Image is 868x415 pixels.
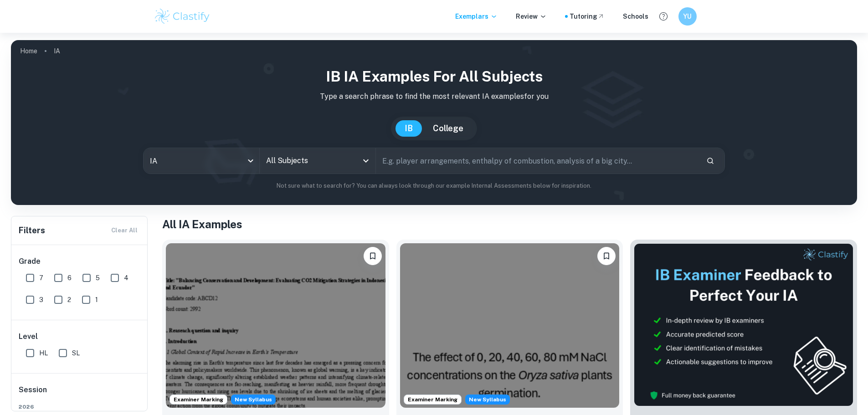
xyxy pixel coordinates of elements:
span: 2 [67,295,71,305]
span: 1 [95,295,98,305]
p: Exemplars [455,11,498,21]
span: 4 [124,273,128,283]
a: Tutoring [570,11,605,21]
span: SL [72,348,80,358]
h1: IB IA examples for all subjects [18,66,850,87]
img: ESS IA example thumbnail: To what extent do diPerent NaCl concentr [400,243,620,408]
img: ESS IA example thumbnail: To what extent do CO2 emissions contribu [166,243,385,408]
button: Open [360,154,372,167]
p: Review [516,11,547,21]
h6: YU [682,11,693,21]
button: Bookmark [364,247,382,265]
p: IA [54,46,60,56]
p: Type a search phrase to find the most relevant IA examples for you [18,91,850,102]
span: 5 [96,273,100,283]
h1: All IA Examples [162,216,857,232]
h6: Session [19,384,141,403]
p: Not sure what to search for? You can always look through our example Internal Assessments below f... [18,181,850,190]
div: Starting from the May 2026 session, the ESS IA requirements have changed. We created this exempla... [465,395,510,405]
button: Search [703,153,718,169]
a: Home [20,45,37,57]
button: YU [678,7,697,26]
button: Help and Feedback [656,9,671,24]
a: Schools [623,11,648,21]
img: Clastify logo [154,7,211,26]
span: Examiner Marking [404,395,461,404]
button: IB [395,120,422,137]
span: HL [39,348,48,358]
div: Starting from the May 2026 session, the ESS IA requirements have changed. We created this exempla... [231,395,276,405]
span: 6 [67,273,72,283]
span: New Syllabus [231,395,276,405]
button: Bookmark [597,247,616,265]
img: profile cover [11,40,857,205]
h6: Filters [19,224,45,237]
span: Examiner Marking [170,395,227,404]
h6: Grade [19,256,141,267]
input: E.g. player arrangements, enthalpy of combustion, analysis of a big city... [376,148,699,174]
span: 2026 [19,403,141,411]
img: Thumbnail [634,243,853,406]
h6: Level [19,331,141,342]
div: IA [144,148,259,174]
span: 7 [39,273,43,283]
span: 3 [39,295,43,305]
button: College [424,120,473,137]
span: New Syllabus [465,395,510,405]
